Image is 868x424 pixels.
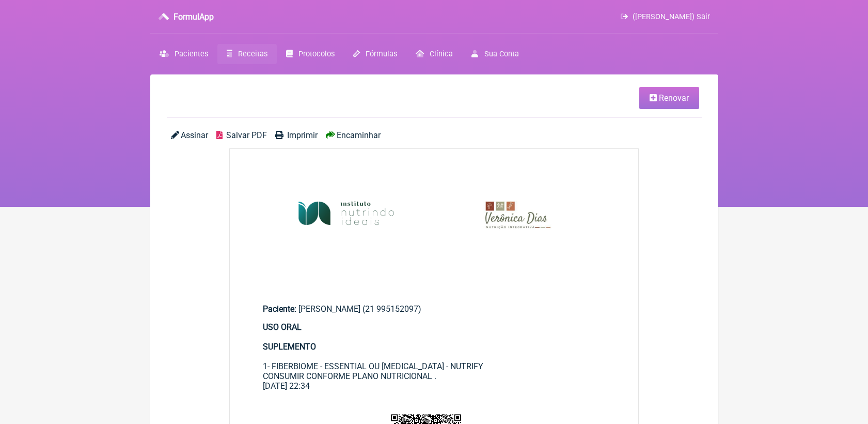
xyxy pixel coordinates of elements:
[238,50,267,58] span: Receitas
[366,50,397,58] span: Fórmulas
[263,304,606,314] div: [PERSON_NAME] (21 995152097)
[216,130,267,140] a: Salvar PDF
[217,44,277,64] a: Receitas
[263,322,316,352] strong: USO ORAL SUPLEMENTO
[484,50,519,58] span: Sua Conta
[298,50,335,58] span: Protocolos
[150,44,217,64] a: Pacientes
[639,87,699,109] a: Renovar
[171,130,208,140] a: Assinar
[230,149,639,285] img: rSewsjIQ7AAAAAAAMhDsAAAAAAAyEOwAAAAAADIQ7AAAAAAAMhDsAAAAAAAyEOwAAAAAADIQ7AAAAAAAMhDsAAAAAAAyEOwAA...
[621,12,709,21] a: ([PERSON_NAME]) Sair
[173,12,214,22] h3: FormulApp
[275,130,318,140] a: Imprimir
[659,93,689,103] span: Renovar
[462,44,528,64] a: Sua Conta
[175,50,208,58] span: Pacientes
[633,12,710,21] span: ([PERSON_NAME]) Sair
[344,44,406,64] a: Fórmulas
[287,130,318,140] span: Imprimir
[263,322,606,381] div: 1- FIBERBIOME - ESSENTIAL OU [MEDICAL_DATA] - NUTRIFY CONSUMIR CONFORME PLANO NUTRICIONAL .
[263,304,296,314] span: Paciente:
[226,130,267,140] span: Salvar PDF
[181,130,208,140] span: Assinar
[430,50,453,58] span: Clínica
[326,130,381,140] a: Encaminhar
[337,130,381,140] span: Encaminhar
[277,44,344,64] a: Protocolos
[263,381,606,391] div: [DATE] 22:34
[406,44,462,64] a: Clínica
